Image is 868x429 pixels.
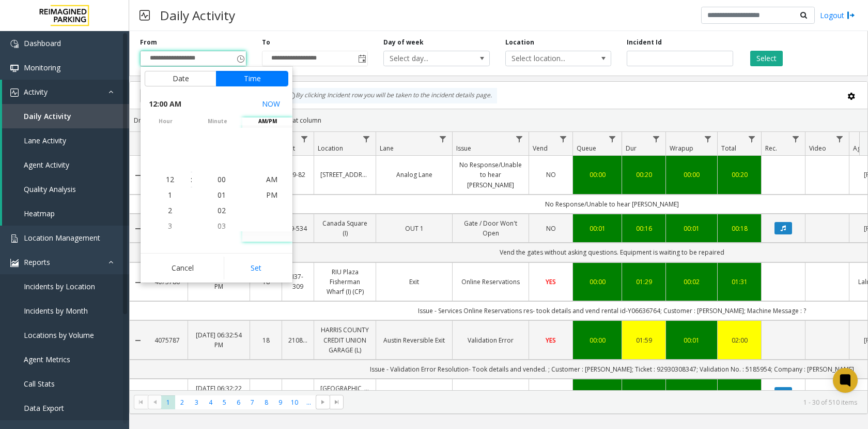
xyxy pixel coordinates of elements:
[10,88,19,97] img: 'icon'
[282,88,497,103] div: By clicking Incident row you will be taken to the incident details page.
[535,224,566,233] a: NO
[820,10,855,21] a: Logout
[318,144,343,153] span: Location
[330,395,344,409] span: Go to the last page
[382,389,446,398] a: WaterP EN3
[459,160,522,190] a: No Response/Unable to hear [PERSON_NAME]
[724,224,755,233] a: 00:18
[152,335,181,345] a: 4075787
[380,144,394,153] span: Lane
[459,277,522,287] a: Online Reservations
[316,395,330,409] span: Go to the next page
[724,170,755,180] div: 00:20
[672,277,711,287] a: 00:02
[190,395,204,409] span: Page 3
[546,224,556,233] span: NO
[546,170,556,179] span: NO
[628,277,659,287] div: 01:29
[672,224,711,233] a: 00:01
[383,38,424,47] label: Day of week
[579,335,615,345] div: 00:00
[627,38,662,47] label: Incident Id
[218,395,231,409] span: Page 5
[724,389,755,398] a: 00:53
[24,184,76,194] span: Quality Analysis
[628,389,659,398] div: 00:45
[24,306,88,316] span: Incidents by Month
[320,267,369,297] a: RIU Plaza Fisherman Wharf (I) (CP)
[459,389,522,398] a: Online Reservations
[24,330,94,340] span: Locations by Volume
[320,383,369,403] a: [GEOGRAPHIC_DATA] (I)
[833,132,847,146] a: Video Filter Menu
[535,335,566,345] a: YES
[579,224,615,233] a: 00:01
[577,144,596,153] span: Queue
[288,335,307,345] a: 21086900
[130,171,146,180] a: Collapse Details
[231,395,245,409] span: Page 6
[24,233,100,243] span: Location Management
[579,389,615,398] div: 00:00
[24,354,70,364] span: Agent Metrics
[24,38,61,48] span: Dashboard
[456,144,471,153] span: Issue
[10,259,19,267] img: 'icon'
[298,132,312,146] a: Lot Filter Menu
[628,224,659,233] a: 00:16
[168,205,172,215] span: 2
[649,132,663,146] a: Dur Filter Menu
[149,97,181,111] span: 12:00 AM
[628,335,659,345] a: 01:59
[2,104,129,128] a: Daily Activity
[721,144,736,153] span: Total
[672,335,711,345] a: 00:01
[216,71,288,86] button: Time tab
[218,221,226,231] span: 03
[436,132,450,146] a: Lane Filter Menu
[701,132,715,146] a: Wrapup Filter Menu
[130,225,146,233] a: Collapse Details
[259,395,273,409] span: Page 8
[24,111,71,121] span: Daily Activity
[145,257,221,279] button: Cancel
[24,379,55,389] span: Call Stats
[382,335,446,345] a: Austin Reversible Exit
[513,132,526,146] a: Issue Filter Menu
[139,3,150,28] img: pageIcon
[506,51,590,66] span: Select location...
[288,170,307,180] a: I9-82
[579,170,615,180] a: 00:00
[141,117,191,125] span: hour
[459,218,522,238] a: Gate / Door Won't Open
[168,190,172,200] span: 1
[152,389,181,398] a: 4075783
[266,174,277,184] span: AM
[672,170,711,180] div: 00:00
[320,218,369,238] a: Canada Square (I)
[288,272,307,291] a: I37-309
[628,170,659,180] a: 00:20
[24,87,48,97] span: Activity
[2,153,129,177] a: Agent Activity
[175,395,189,409] span: Page 2
[218,190,226,200] span: 01
[546,389,556,398] span: NO
[672,389,711,398] div: 00:08
[191,174,192,185] div: :
[382,224,446,233] a: OUT 1
[579,277,615,287] div: 00:00
[670,144,693,153] span: Wrapup
[266,190,277,200] span: PM
[10,234,19,243] img: 'icon'
[24,63,60,72] span: Monitoring
[724,335,755,345] a: 02:00
[319,398,327,406] span: Go to the next page
[24,136,66,145] span: Lane Activity
[24,160,69,170] span: Agent Activity
[168,221,172,231] span: 3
